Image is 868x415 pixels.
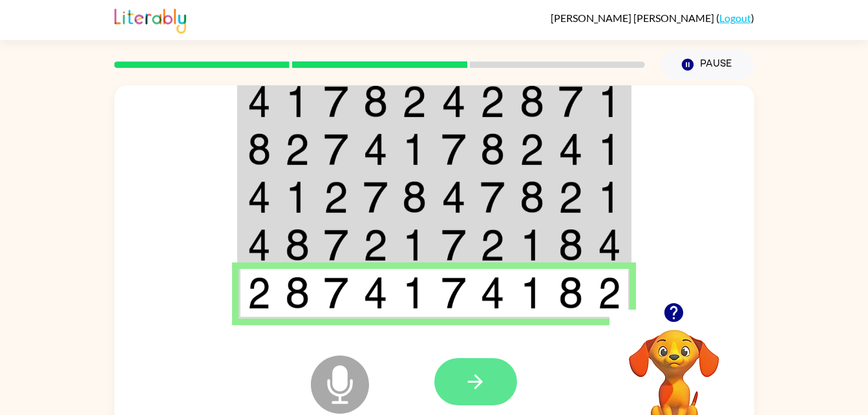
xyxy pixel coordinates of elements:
[480,277,505,309] img: 4
[324,133,348,165] img: 7
[558,277,583,309] img: 8
[558,181,583,213] img: 2
[248,85,271,118] img: 4
[558,85,583,118] img: 7
[598,181,621,213] img: 1
[248,277,271,309] img: 2
[363,229,388,261] img: 2
[324,181,348,213] img: 2
[558,133,583,165] img: 4
[248,133,271,165] img: 8
[661,50,754,80] button: Pause
[285,85,310,118] img: 1
[480,133,505,165] img: 8
[402,277,427,309] img: 1
[285,229,310,261] img: 8
[324,85,348,118] img: 7
[719,12,751,24] a: Logout
[520,133,544,165] img: 2
[551,12,754,24] div: ( )
[285,277,310,309] img: 8
[285,181,310,213] img: 1
[520,85,544,118] img: 8
[363,181,388,213] img: 7
[441,277,466,309] img: 7
[551,12,716,24] span: [PERSON_NAME] [PERSON_NAME]
[558,229,583,261] img: 8
[441,85,466,118] img: 4
[480,85,505,118] img: 2
[248,181,271,213] img: 4
[520,181,544,213] img: 8
[402,181,427,213] img: 8
[480,181,505,213] img: 7
[598,229,621,261] img: 4
[363,85,388,118] img: 8
[324,229,348,261] img: 7
[402,85,427,118] img: 2
[324,277,348,309] img: 7
[285,133,310,165] img: 2
[520,277,544,309] img: 1
[520,229,544,261] img: 1
[441,181,466,213] img: 4
[480,229,505,261] img: 2
[598,277,621,309] img: 2
[248,229,271,261] img: 4
[441,133,466,165] img: 7
[441,229,466,261] img: 7
[114,5,186,34] img: Literably
[363,277,388,309] img: 4
[598,85,621,118] img: 1
[402,133,427,165] img: 1
[363,133,388,165] img: 4
[402,229,427,261] img: 1
[598,133,621,165] img: 1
